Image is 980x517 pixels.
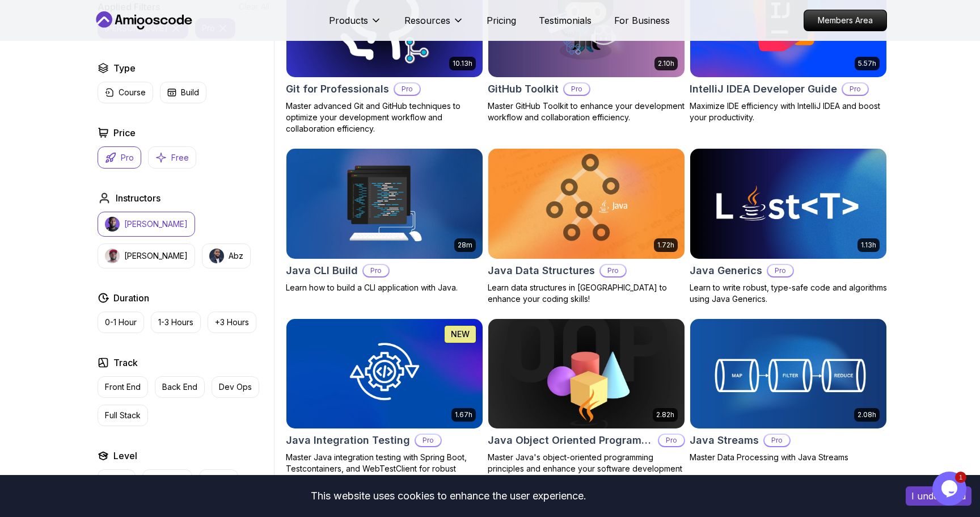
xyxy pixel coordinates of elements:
p: Pro [764,435,789,446]
p: 2.82h [656,410,674,419]
button: Junior [98,469,136,491]
h2: Java Object Oriented Programming [488,432,653,448]
p: Back End [162,381,197,393]
p: Build [181,87,199,98]
h2: Duration [113,291,149,305]
p: +3 Hours [215,317,249,328]
a: Pricing [487,14,516,27]
h2: Instructors [116,191,160,205]
p: Master advanced Git and GitHub techniques to optimize your development workflow and collaboration... [286,100,483,134]
button: instructor img[PERSON_NAME] [98,212,195,237]
button: Resources [404,14,464,36]
p: 5.57h [858,59,876,68]
p: Learn how to build a CLI application with Java. [286,282,483,293]
p: Resources [404,14,450,27]
p: Pro [768,265,793,276]
p: Pro [121,152,134,163]
a: Java Object Oriented Programming card2.82hJava Object Oriented ProgrammingProMaster Java's object... [488,318,685,486]
p: Free [171,152,189,163]
a: Java Streams card2.08hJava StreamsProMaster Data Processing with Java Streams [690,318,887,464]
h2: Java Streams [690,432,759,448]
p: Mid-level [150,474,185,486]
p: Master Java's object-oriented programming principles and enhance your software development skills. [488,452,685,486]
button: Build [160,82,206,103]
a: Java Integration Testing card1.67hNEWJava Integration TestingProMaster Java integration testing w... [286,318,483,486]
img: Java Generics card [690,149,886,259]
button: instructor imgAbz [202,243,251,268]
img: instructor img [209,249,224,263]
a: Java Data Structures card1.72hJava Data StructuresProLearn data structures in [GEOGRAPHIC_DATA] t... [488,148,685,305]
p: Members Area [804,10,886,31]
h2: Price [113,126,136,140]
img: instructor img [105,249,120,263]
h2: Java Integration Testing [286,432,410,448]
p: [PERSON_NAME] [124,250,188,262]
p: Abz [229,250,243,262]
a: Testimonials [539,14,592,27]
button: +3 Hours [208,312,256,333]
p: Pro [843,83,868,95]
p: Master GitHub Toolkit to enhance your development workflow and collaboration efficiency. [488,100,685,123]
p: Front End [105,381,141,393]
p: Pro [395,83,420,95]
button: Course [98,82,153,103]
img: Java Data Structures card [488,149,685,259]
button: Front End [98,376,148,398]
button: Free [148,146,196,169]
img: Java Streams card [690,319,886,429]
h2: Track [113,356,138,369]
p: 2.08h [857,410,876,419]
button: Senior [199,469,238,491]
button: Back End [155,376,205,398]
p: Pro [564,83,589,95]
button: Accept cookies [906,486,971,506]
p: 0-1 Hour [105,317,137,328]
a: Java CLI Build card28mJava CLI BuildProLearn how to build a CLI application with Java. [286,148,483,293]
p: 1.67h [455,410,472,419]
img: Java Object Oriented Programming card [488,319,685,429]
p: Course [119,87,146,98]
p: 28m [458,241,472,250]
button: Full Stack [98,405,148,426]
p: Pro [601,265,626,276]
div: This website uses cookies to enhance the user experience. [9,484,889,508]
p: Pro [416,435,441,446]
img: Java CLI Build card [286,149,483,259]
p: Master Java integration testing with Spring Boot, Testcontainers, and WebTestClient for robust ap... [286,452,483,486]
p: Learn data structures in [GEOGRAPHIC_DATA] to enhance your coding skills! [488,282,685,305]
button: instructor img[PERSON_NAME] [98,243,195,268]
p: Maximize IDE efficiency with IntelliJ IDEA and boost your productivity. [690,100,887,123]
iframe: chat widget [932,472,969,506]
h2: Git for Professionals [286,81,389,97]
p: NEW [451,329,470,340]
h2: Level [113,449,137,463]
p: 1-3 Hours [158,317,193,328]
h2: GitHub Toolkit [488,81,559,97]
p: Junior [105,474,128,486]
button: Mid-level [142,469,192,491]
p: 2.10h [658,59,674,68]
button: 1-3 Hours [151,312,201,333]
h2: Java Data Structures [488,263,595,279]
img: Java Integration Testing card [286,319,483,429]
p: Products [329,14,368,27]
h2: Type [113,61,136,75]
p: [PERSON_NAME] [124,218,188,230]
p: 1.72h [657,241,674,250]
p: 1.13h [861,241,876,250]
a: Members Area [804,10,887,31]
p: Master Data Processing with Java Streams [690,452,887,463]
button: Products [329,14,382,36]
a: For Business [614,14,670,27]
button: 0-1 Hour [98,312,144,333]
img: instructor img [105,217,120,232]
p: Learn to write robust, type-safe code and algorithms using Java Generics. [690,282,887,305]
p: 10.13h [453,59,472,68]
p: Pro [659,435,684,446]
p: Dev Ops [219,381,252,393]
h2: IntelliJ IDEA Developer Guide [690,81,837,97]
button: Dev Ops [212,376,259,398]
